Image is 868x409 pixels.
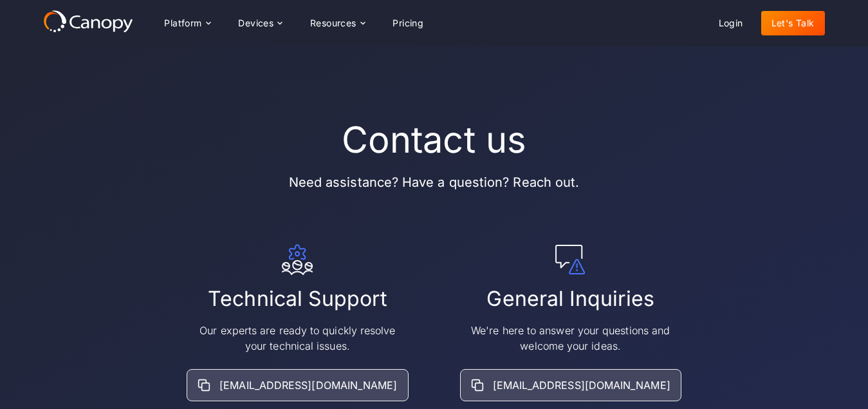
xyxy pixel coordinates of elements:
p: We're here to answer your questions and welcome your ideas. [468,323,674,354]
h2: Technical Support [208,285,387,312]
a: Let's Talk [761,11,825,35]
h2: General Inquiries [486,285,654,312]
a: Pricing [382,11,434,35]
h1: Contact us [342,119,526,162]
a: Login [708,11,753,35]
div: Resources [300,10,374,36]
div: Platform [154,10,220,36]
div: Devices [228,10,292,36]
div: Devices [238,19,273,28]
p: Our experts are ready to quickly resolve your technical issues. [194,323,400,354]
div: Platform [164,19,201,28]
div: [EMAIL_ADDRESS][DOMAIN_NAME] [493,377,670,393]
div: [EMAIL_ADDRESS][DOMAIN_NAME] [219,377,397,393]
div: Resources [310,19,356,28]
p: Need assistance? Have a question? Reach out. [289,172,580,193]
